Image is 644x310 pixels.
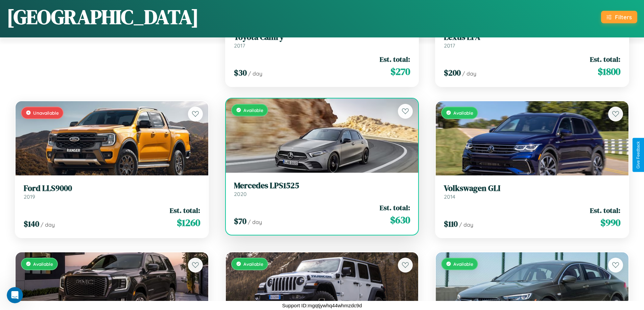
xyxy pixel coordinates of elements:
[234,32,410,42] h3: Toyota Camry
[234,32,410,49] a: Toyota Camry2017
[24,184,200,193] h3: Ford LLS9000
[24,184,200,200] a: Ford LLS90002019
[33,261,53,267] span: Available
[459,221,473,228] span: / day
[444,32,620,42] h3: Lexus LFA
[243,107,263,113] span: Available
[590,54,620,64] span: Est. total:
[7,3,199,31] h1: [GEOGRAPHIC_DATA]
[444,32,620,49] a: Lexus LFA2017
[444,184,620,200] a: Volkswagen GLI2014
[390,65,410,78] span: $ 270
[444,184,620,193] h3: Volkswagen GLI
[234,191,247,197] span: 2020
[248,70,262,77] span: / day
[636,141,641,169] div: Give Feedback
[453,261,473,267] span: Available
[177,216,200,229] span: $ 1260
[24,193,35,200] span: 2019
[234,216,246,227] span: $ 70
[234,42,245,49] span: 2017
[444,193,455,200] span: 2014
[234,181,410,197] a: Mercedes LPS15252020
[282,301,362,310] p: Support ID: mgqtjywhq44whmzdc9d
[234,181,410,191] h3: Mercedes LPS1525
[600,216,620,229] span: $ 990
[33,110,59,116] span: Unavailable
[243,261,263,267] span: Available
[24,218,39,229] span: $ 140
[7,287,23,303] iframe: Intercom live chat
[170,205,200,215] span: Est. total:
[444,67,461,78] span: $ 200
[41,221,55,228] span: / day
[615,13,632,21] div: Filters
[453,110,473,116] span: Available
[444,218,458,229] span: $ 110
[234,67,247,78] span: $ 30
[390,213,410,227] span: $ 630
[248,219,262,225] span: / day
[444,42,455,49] span: 2017
[598,65,620,78] span: $ 1800
[462,70,476,77] span: / day
[380,54,410,64] span: Est. total:
[590,205,620,215] span: Est. total:
[601,11,637,23] button: Filters
[380,203,410,213] span: Est. total:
